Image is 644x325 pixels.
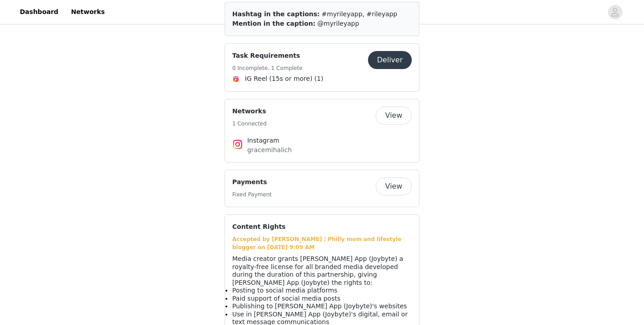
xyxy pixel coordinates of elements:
[368,51,412,69] button: Deliver
[317,20,359,27] span: @myrileyapp
[232,64,303,72] h5: 0 Incomplete, 1 Complete
[232,302,407,310] span: Publishing to [PERSON_NAME] App (Joybyte)'s websites
[376,107,412,125] button: View
[232,75,239,83] img: Instagram Reels Icon
[232,51,303,60] h4: Task Requirements
[232,120,267,128] h5: 1 Connected
[376,177,412,195] button: View
[225,99,419,162] div: Networks
[232,190,271,199] h5: Fixed Payment
[232,235,412,251] div: Accepted by [PERSON_NAME] / Philly mom and lifestyle blogger on [DATE] 9:09 AM
[232,287,337,294] span: Posting to social media platforms
[225,43,419,92] div: Task Requirements
[14,2,64,22] a: Dashboard
[611,5,619,19] div: avatar
[245,74,323,84] span: IG Reel (15s or more) (1)
[322,10,397,18] span: #myrileyapp, #rileyapp
[247,136,397,145] h4: Instagram
[232,177,271,187] h4: Payments
[247,145,397,155] p: gracemihalich
[232,295,340,302] span: Paid support of social media posts
[232,255,403,286] span: Media creator grants [PERSON_NAME] App (Joybyte) a royalty-free license for all branded media dev...
[225,170,419,207] div: Payments
[232,20,315,27] span: Mention in the caption:
[65,2,110,22] a: Networks
[232,139,243,150] img: Instagram Icon
[232,107,267,116] h4: Networks
[232,10,320,18] span: Hashtag in the captions:
[232,222,285,232] h4: Content Rights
